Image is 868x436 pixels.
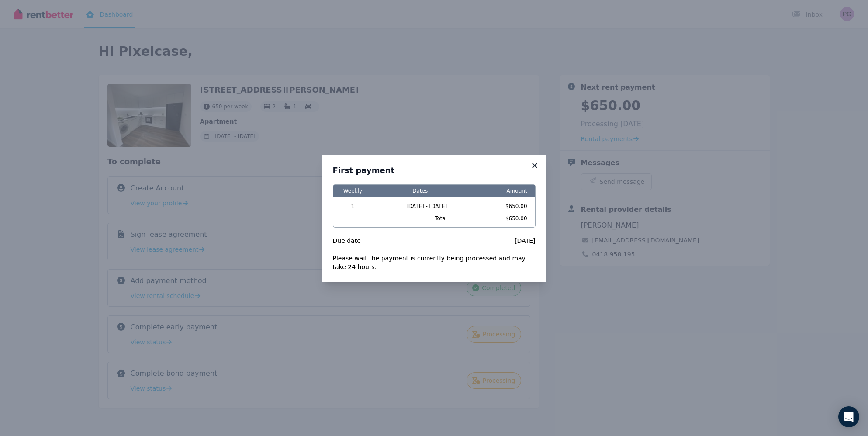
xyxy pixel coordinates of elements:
[473,215,530,222] span: $650.00
[372,185,468,197] span: Dates
[473,203,530,210] span: $650.00
[339,203,367,210] span: 1
[339,185,367,197] span: Weekly
[333,165,536,176] h3: First payment
[838,406,859,427] div: Open Intercom Messenger
[333,236,361,245] span: Due date
[473,185,530,197] span: Amount
[333,254,536,271] div: Please wait the payment is currently being processed and may take 24 hours.
[372,203,468,210] span: [DATE] - [DATE]
[372,215,468,222] span: Total
[515,236,535,245] span: [DATE]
